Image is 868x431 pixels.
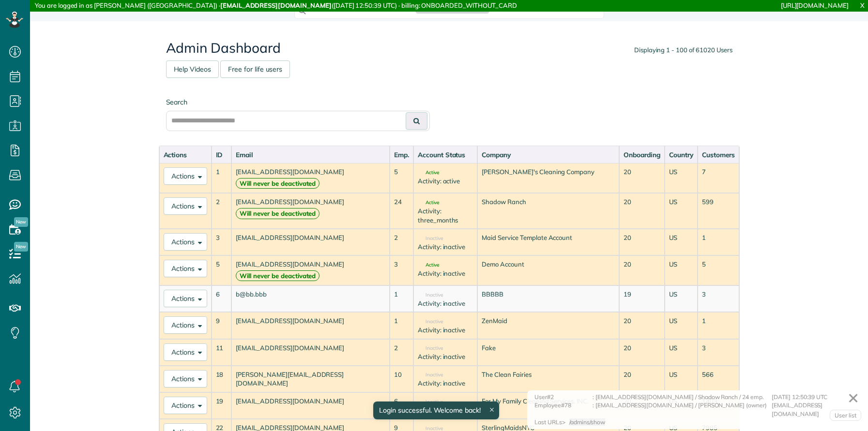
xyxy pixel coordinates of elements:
td: US [665,366,698,392]
td: 18 [212,366,232,392]
td: BBBBB [477,285,619,312]
td: 19 [212,392,232,419]
span: Inactive [418,319,443,324]
a: [URL][DOMAIN_NAME] [781,1,849,9]
span: Inactive [418,346,443,351]
div: Activity: inactive [418,299,473,308]
td: 2 [212,193,232,229]
h2: Admin Dashboard [166,41,732,56]
td: 3 [698,339,739,366]
td: 566 [698,366,739,392]
td: 6 [390,392,413,419]
td: US [665,193,698,229]
div: Activity: inactive [418,352,473,361]
button: Actions [164,397,207,414]
td: US [665,163,698,193]
div: Activity: active [418,177,473,186]
strong: Will never be deactivated [236,270,320,282]
span: Active [418,200,439,205]
td: US [665,255,698,285]
td: For My Family Cleaning Services, INC. [477,392,619,419]
td: 1 [390,312,413,339]
div: Account Status [418,150,473,160]
div: Displaying 1 - 100 of 61020 Users [634,45,732,55]
td: 19 [619,285,665,312]
td: US [665,339,698,366]
button: Actions [164,233,207,251]
span: Active [418,170,439,175]
td: Shadow Ranch [477,193,619,229]
div: Actions [164,150,207,160]
div: : [EMAIL_ADDRESS][DOMAIN_NAME] / Shadow Ranch / 24 emp. [593,393,772,401]
td: Maid Service Template Account [477,229,619,255]
span: Inactive [418,400,443,404]
div: Last URLs [534,418,562,427]
span: New [14,217,28,227]
td: 5 [390,163,413,193]
td: Demo Account [477,255,619,285]
td: 6 [212,285,232,312]
strong: Will never be deactivated [236,178,320,189]
td: 20 [619,339,665,366]
span: /admins/show [569,418,606,426]
td: 20 [619,229,665,255]
td: 5 [698,255,739,285]
td: 1 [212,163,232,193]
div: Activity: inactive [418,379,473,388]
div: Activity: inactive [418,326,473,335]
td: US [665,229,698,255]
div: Country [669,150,693,160]
a: Help Videos [166,60,219,78]
div: Email [236,150,385,160]
td: 3 [698,285,739,312]
td: 1 [698,229,739,255]
button: Actions [164,290,207,307]
td: 1 [390,285,413,312]
td: ZenMaid [477,312,619,339]
button: Actions [164,260,207,277]
div: User#2 [534,393,593,401]
strong: [EMAIL_ADDRESS][DOMAIN_NAME] [220,1,332,9]
div: Employee#78 [534,401,593,418]
div: Customers [702,150,735,160]
td: US [665,312,698,339]
a: User list [830,410,861,421]
span: Inactive [418,236,443,241]
div: Login successful. Welcome back! [373,401,499,419]
td: 24 [390,193,413,229]
button: Actions [164,343,207,361]
div: Activity: inactive [418,269,473,278]
a: Free for life users [220,60,290,78]
td: 20 [619,193,665,229]
div: Company [482,150,615,160]
td: [EMAIL_ADDRESS][DOMAIN_NAME] [231,229,390,255]
td: [EMAIL_ADDRESS][DOMAIN_NAME] [231,339,390,366]
strong: Will never be deactivated [236,208,320,219]
td: US [665,285,698,312]
td: [PERSON_NAME][EMAIL_ADDRESS][DOMAIN_NAME] [231,366,390,392]
span: Inactive [418,293,443,297]
div: Onboarding [624,150,660,160]
span: New [14,242,28,252]
button: Actions [164,370,207,387]
td: 20 [619,312,665,339]
td: 10 [390,366,413,392]
div: > [562,418,609,427]
td: 20 [619,366,665,392]
div: [DATE] 12:50:39 UTC [772,393,859,401]
div: Activity: inactive [418,242,473,252]
td: [EMAIL_ADDRESS][DOMAIN_NAME] [231,255,390,285]
td: [EMAIL_ADDRESS][DOMAIN_NAME] [231,312,390,339]
td: [EMAIL_ADDRESS][DOMAIN_NAME] [231,193,390,229]
td: 3 [212,229,232,255]
td: 2 [390,229,413,255]
td: 5 [212,255,232,285]
label: Search [166,97,430,107]
td: 20 [619,163,665,193]
td: b@bb.bbb [231,285,390,312]
span: Inactive [418,426,443,431]
div: Activity: three_months [418,207,473,224]
td: The Clean Fairies [477,366,619,392]
button: Actions [164,197,207,215]
span: Active [418,263,439,268]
